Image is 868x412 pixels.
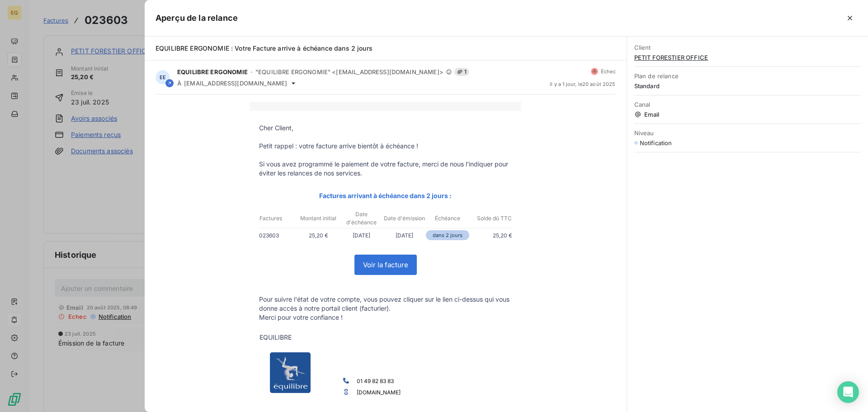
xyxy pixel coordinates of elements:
[259,190,512,201] p: Factures arrivant à échéance dans 2 jours :
[177,80,181,87] span: À
[426,214,468,223] p: Échéance
[340,210,382,227] p: Date d'échéance
[634,72,861,80] span: Plan de relance
[357,389,401,396] a: [DOMAIN_NAME]
[156,70,170,85] div: EE
[454,68,469,76] span: 1
[634,129,861,137] span: Niveau
[261,343,320,402] img: rlczuWwlVEeMLZe4guNULBG1fT7Cl5n0mLfcdk7Ao6uJGLTaCt9e1ZiCrZZDk-8P59kdiqiIVGhDRMkau4ls_nxOE6iJjCu6q...
[426,230,469,240] p: dans 2 jours
[343,378,349,384] img: N1TPhL4ifYf2YKCN7ywz60ecasU5N73_OmSg17pbGSZ1UHnNX0t5ncFI890vUwCT0rzSJFFDjITVEXkMaqDA_QvhnPa4sJoZZ...
[343,389,349,395] img: PkMLf4qmVf0uVL3Lntyrxrii2K69lhjPM7xH4MId2dG-s1d01TfBEUh9CiKweSVXqBGcoxbi7fBZaw55HvBnbA_JSupTMH8_t...
[634,54,861,61] span: PETIT FORESTIER OFFICE
[259,295,512,313] p: Pour suivre l'état de votre compte, vous pouvez cliquer sur le lien ci-dessus qui vous donne accè...
[340,231,383,240] p: [DATE]
[469,231,512,240] p: 25,20 €
[297,231,340,240] p: 25,20 €
[259,214,297,223] p: Factures
[383,214,425,223] p: Date d'émission
[470,214,512,223] p: Solde dû TTC
[156,44,373,52] span: EQUILIBRE ERGONOMIE : Votre Facture arrive à échéance dans 2 jours
[634,111,861,118] span: Email
[550,81,615,87] span: il y a 1 jour , le 20 août 2025
[259,231,297,240] p: 023603
[259,123,512,133] p: Cher Client,
[297,214,340,223] p: Montant initial
[634,82,861,90] span: Standard
[634,44,861,51] span: Client
[255,68,443,76] span: "EQUILIBRE ERGONOMIE" <[EMAIL_ADDRESS][DOMAIN_NAME]>
[640,139,672,147] span: Notification
[357,378,394,384] a: 01 49 82 83 83
[259,313,512,322] p: Merci pour votre confiance !
[601,69,616,74] span: Échec
[259,160,512,178] p: Si vous avez programmé le paiement de votre facture, merci de nous l'indiquer pour éviter les rel...
[177,68,248,76] span: EQUILIBRE ERGONOMIE
[355,255,416,275] a: Voir la facture
[250,69,253,75] span: -
[837,381,859,403] div: Open Intercom Messenger
[383,231,426,240] p: [DATE]
[259,142,512,151] p: Petit rappel : votre facture arrive bientôt à échéance !
[184,80,287,87] span: [EMAIL_ADDRESS][DOMAIN_NAME]
[259,333,439,342] div: EQUILIBRE
[156,12,238,24] h5: Aperçu de la relance
[634,101,861,108] span: Canal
